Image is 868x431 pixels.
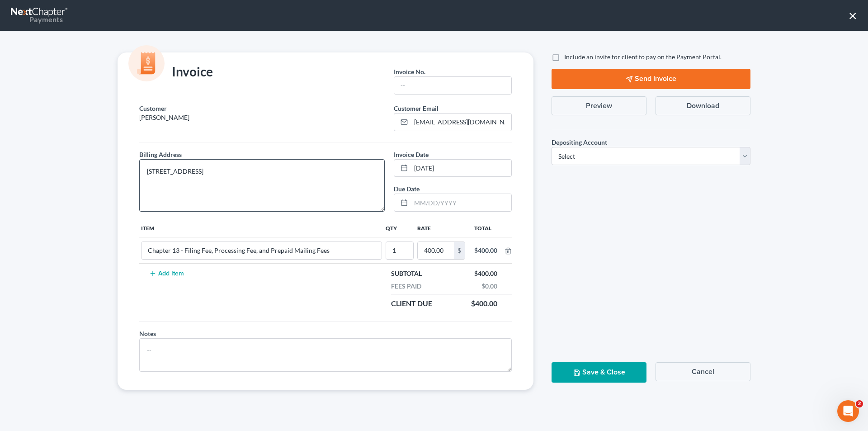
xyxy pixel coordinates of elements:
[11,5,69,26] a: Payments
[139,329,156,338] label: Notes
[411,194,511,211] input: MM/DD/YYYY
[411,160,511,177] input: MM/DD/YYYY
[139,151,182,158] span: Billing Address
[142,242,382,259] input: --
[552,362,646,383] button: Save & Close
[394,104,439,112] span: Customer Email
[394,184,420,194] label: Due Date
[849,8,857,23] button: ×
[387,298,437,309] div: Client Due
[837,400,859,422] iframe: Intercom live chat
[394,77,511,94] input: --
[477,282,502,291] div: $0.00
[552,69,750,89] button: Send Invoice
[467,219,505,237] th: Total
[384,219,415,237] th: Qty
[552,96,646,115] button: Preview
[387,269,426,278] div: Subtotal
[128,45,165,81] img: icon-money-cc55cd5b71ee43c44ef0efbab91310903cbf28f8221dba23c0d5ca797e203e98.svg
[856,400,863,407] span: 2
[564,53,722,61] span: Include an invite for client to pay on the Payment Portal.
[394,68,425,76] span: Invoice No.
[387,282,426,291] div: Fees Paid
[394,151,429,158] span: Invoice Date
[139,219,384,237] th: Item
[386,242,413,259] input: --
[146,270,186,277] button: Add Item
[415,219,467,237] th: Rate
[656,96,750,115] button: Download
[411,114,511,131] input: Enter email...
[474,246,497,255] div: $400.00
[656,362,750,381] button: Cancel
[470,269,502,278] div: $400.00
[135,63,217,81] div: Invoice
[552,138,607,146] span: Depositing Account
[11,14,63,24] div: Payments
[454,242,465,259] div: $
[467,298,502,309] div: $400.00
[418,242,454,259] input: 0.00
[139,113,385,122] p: [PERSON_NAME]
[139,104,167,113] label: Customer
